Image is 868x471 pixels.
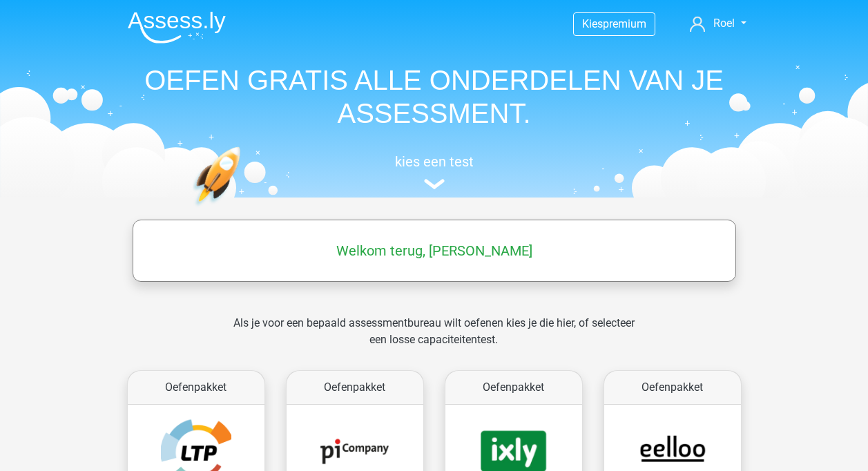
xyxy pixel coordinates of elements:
[139,242,729,259] h5: Welkom terug, [PERSON_NAME]
[117,64,752,130] h1: OEFEN GRATIS ALLE ONDERDELEN VAN JE ASSESSMENT.
[713,17,735,30] span: Roel
[222,315,646,365] div: Als je voor een bepaald assessmentbureau wilt oefenen kies je die hier, of selecteer een losse ca...
[117,153,752,190] a: kies een test
[117,153,752,170] h5: kies een test
[193,146,294,271] img: oefenen
[424,179,445,189] img: assessment
[574,15,655,33] a: Kiespremium
[128,11,226,44] img: Assessly
[603,17,646,30] span: premium
[684,15,751,32] a: Roel
[582,17,603,30] span: Kies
